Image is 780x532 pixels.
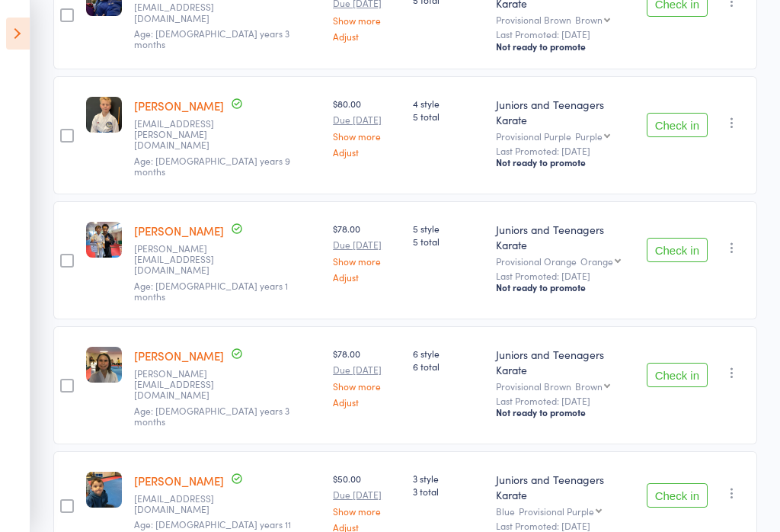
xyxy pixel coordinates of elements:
[580,256,613,266] div: Orange
[413,360,484,373] span: 6 total
[496,156,635,168] div: Not ready to promote
[134,493,233,515] small: megan.freebody@gmail.com
[333,239,401,250] small: Due [DATE]
[333,364,401,375] small: Due [DATE]
[134,404,289,428] span: Age: [DEMOGRAPHIC_DATA] years 3 months
[333,31,401,41] a: Adjust
[333,347,401,407] div: $78.00
[496,406,635,418] div: Not ready to promote
[134,348,224,364] a: [PERSON_NAME]
[647,238,708,262] button: Check in
[134,368,233,401] small: jessieannemitchell@gmail.com
[333,472,401,532] div: $50.00
[134,2,233,24] small: shalaknawathe_2001@yahoo.co.in
[134,279,288,303] span: Age: [DEMOGRAPHIC_DATA] years 1 months
[496,271,635,281] small: Last Promoted: [DATE]
[86,472,122,508] img: image1648849438.png
[333,256,401,266] a: Show more
[519,506,594,516] div: Provisional Purple
[413,235,484,248] span: 5 total
[333,15,401,25] a: Show more
[496,146,635,156] small: Last Promoted: [DATE]
[413,472,484,485] span: 3 style
[496,506,635,516] div: Blue
[333,381,401,391] a: Show more
[496,472,635,502] div: Juniors and Teenagers Karate
[496,14,635,24] div: Provisional Brown
[647,483,708,508] button: Check in
[413,97,484,110] span: 4 style
[496,40,635,53] div: Not ready to promote
[333,272,401,282] a: Adjust
[413,222,484,235] span: 5 style
[333,397,401,407] a: Adjust
[333,522,401,532] a: Adjust
[575,14,603,24] div: Brown
[86,97,122,133] img: image1750458328.png
[134,154,290,178] span: Age: [DEMOGRAPHIC_DATA] years 9 months
[496,396,635,406] small: Last Promoted: [DATE]
[333,114,401,125] small: Due [DATE]
[333,97,401,157] div: $80.00
[647,363,708,387] button: Check in
[496,256,635,266] div: Provisional Orange
[575,381,603,391] div: Brown
[496,281,635,293] div: Not ready to promote
[496,131,635,141] div: Provisional Purple
[496,222,635,252] div: Juniors and Teenagers Karate
[333,506,401,516] a: Show more
[496,97,635,127] div: Juniors and Teenagers Karate
[496,29,635,40] small: Last Promoted: [DATE]
[333,489,401,500] small: Due [DATE]
[413,110,484,123] span: 5 total
[496,381,635,391] div: Provisional Brown
[86,222,122,258] img: image1673978162.png
[134,98,224,114] a: [PERSON_NAME]
[86,347,122,383] img: image1680765731.png
[647,113,708,137] button: Check in
[333,222,401,282] div: $78.00
[333,131,401,141] a: Show more
[413,347,484,360] span: 6 style
[134,243,233,276] small: ashar.putra@gmail.com
[496,347,635,377] div: Juniors and Teenagers Karate
[496,521,635,531] small: Last Promoted: [DATE]
[134,118,233,151] small: emma.cashen@gmail.com
[134,223,224,239] a: [PERSON_NAME]
[333,147,401,157] a: Adjust
[413,485,484,498] span: 3 total
[134,27,289,50] span: Age: [DEMOGRAPHIC_DATA] years 3 months
[134,473,224,489] a: [PERSON_NAME]
[575,131,603,141] div: Purple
